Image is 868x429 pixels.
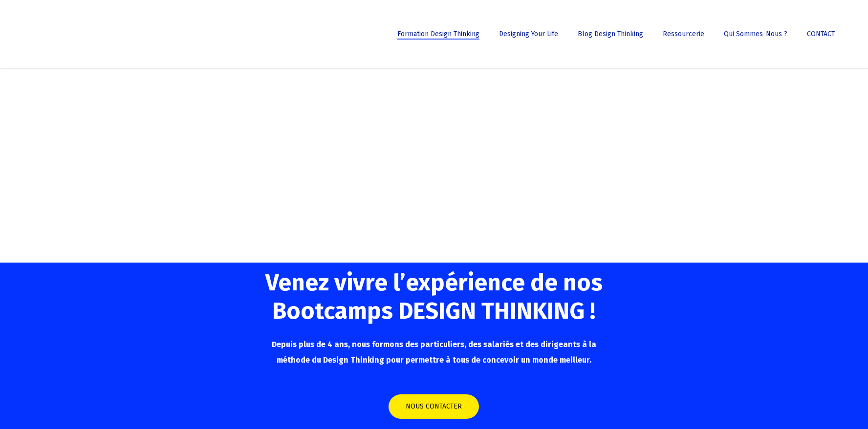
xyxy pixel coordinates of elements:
a: CONTACT [802,31,840,38]
img: French Future Academy [14,15,117,54]
span: Formation Design Thinking [397,30,479,38]
a: NOUS CONTACTER [389,394,479,419]
span: Venez vivre l’expérience de nos Bootcamps DESIGN THINKING ! [265,268,603,325]
a: Blog Design Thinking [573,31,648,38]
span: Designing Your Life [499,30,558,38]
span: Qui sommes-nous ? [724,30,787,38]
span: CONTACT [807,30,835,38]
span: Ressourcerie [663,30,704,38]
a: Qui sommes-nous ? [719,31,792,38]
a: Designing Your Life [494,31,563,38]
a: Formation Design Thinking [392,31,484,38]
span: NOUS CONTACTER [406,402,462,411]
span: Blog Design Thinking [578,30,643,38]
span: Depuis plus de 4 ans, nous formons des particuliers, des salariés et des dirigeants à la méthode ... [272,340,596,365]
a: Ressourcerie [658,31,709,38]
